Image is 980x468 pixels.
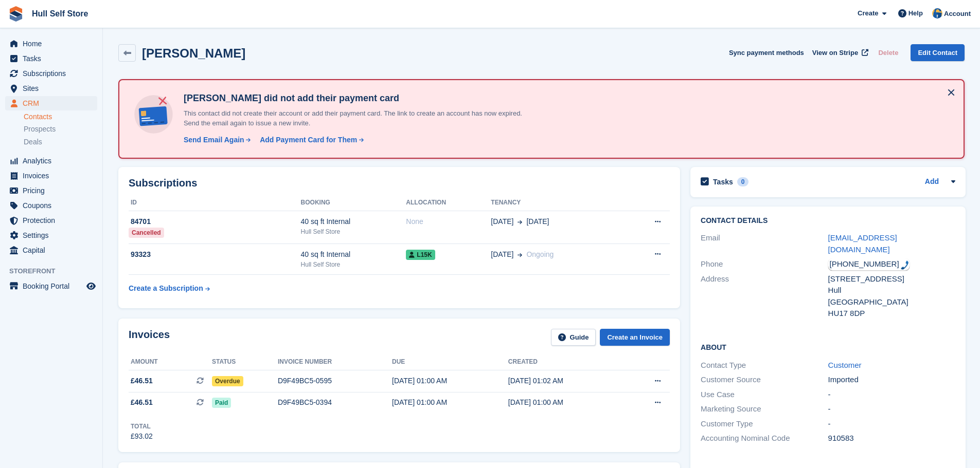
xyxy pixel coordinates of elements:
span: Booking Portal [23,279,84,293]
a: Add Payment Card for Them [256,135,365,145]
th: Tenancy [491,195,624,211]
h4: [PERSON_NAME] did not add their payment card [180,92,540,104]
span: Ongoing [526,250,554,258]
a: Create a Subscription [129,279,210,298]
h2: About [701,342,955,352]
a: menu [5,279,97,293]
span: Help [908,8,923,18]
a: Prospects [24,124,97,135]
img: stora-icon-8386f47178a22dfd0bd8f6a31ec36ba5ce8667c1dd55bd0f319d3a0aa187defe.svg [8,6,24,22]
span: £46.51 [131,376,153,386]
span: Pricing [23,183,84,198]
a: [EMAIL_ADDRESS][DOMAIN_NAME] [828,233,897,254]
div: Add Payment Card for Them [260,135,357,145]
p: This contact did not create their account or add their payment card. The link to create an accoun... [180,108,540,128]
div: Use Case [701,389,828,401]
div: D9F49BC5-0595 [278,376,392,386]
span: CRM [23,96,84,110]
a: menu [5,154,97,168]
th: Due [392,354,508,370]
div: [DATE] 01:00 AM [392,397,508,408]
span: Account [944,9,971,19]
div: 93323 [129,249,301,260]
a: Preview store [85,280,97,292]
span: L15K [406,250,435,260]
div: [DATE] 01:00 AM [392,376,508,386]
img: Hull Self Store [932,8,942,18]
div: [DATE] 01:02 AM [508,376,625,386]
div: Phone [701,258,828,270]
span: Overdue [212,376,243,386]
th: Created [508,354,625,370]
h2: Subscriptions [129,177,670,189]
th: ID [129,195,301,211]
a: Add [925,176,939,188]
a: View on Stripe [808,44,870,61]
a: menu [5,96,97,110]
div: £93.02 [131,431,153,442]
span: [DATE] [526,216,549,227]
div: - [828,403,955,415]
th: Invoice number [278,354,392,370]
div: Call: +447775635864 [828,258,910,270]
a: Guide [551,329,596,346]
span: Capital [23,243,84,257]
div: [DATE] 01:00 AM [508,397,625,408]
div: - [828,389,955,401]
span: Analytics [23,154,84,168]
div: Marketing Source [701,403,828,415]
a: Customer [828,361,862,369]
img: hfpfyWBK5wQHBAGPgDf9c6qAYOxxMAAAAASUVORK5CYII= [901,260,909,270]
div: 0 [737,177,749,186]
div: Hull Self Store [301,260,406,269]
div: D9F49BC5-0394 [278,397,392,408]
div: 84701 [129,216,301,227]
img: no-card-linked-e7822e413c904bf8b177c4d89f31251c4716f9871600ec3ca5bfc59e148c83f4.svg [132,92,175,136]
div: - [828,418,955,430]
a: menu [5,198,97,213]
div: Imported [828,374,955,386]
div: 910583 [828,433,955,444]
div: Email [701,232,828,255]
div: Create a Subscription [129,283,203,294]
a: menu [5,81,97,96]
div: HU17 8DP [828,308,955,320]
div: Hull Self Store [301,227,406,236]
a: Create an Invoice [600,329,670,346]
div: Customer Source [701,374,828,386]
div: Contact Type [701,360,828,371]
a: menu [5,66,97,81]
span: Tasks [23,51,84,66]
span: [DATE] [491,249,513,260]
div: Cancelled [129,228,164,238]
span: Prospects [24,124,56,134]
div: Customer Type [701,418,828,430]
div: Total [131,422,153,431]
span: Settings [23,228,84,242]
span: Subscriptions [23,66,84,81]
button: Delete [874,44,902,61]
a: menu [5,169,97,183]
h2: Invoices [129,329,170,346]
a: menu [5,213,97,228]
a: menu [5,183,97,198]
a: menu [5,228,97,242]
span: Coupons [23,198,84,213]
div: Send Email Again [184,135,244,145]
div: [GEOGRAPHIC_DATA] [828,296,955,308]
span: Deals [24,137,42,147]
div: 40 sq ft Internal [301,216,406,227]
a: menu [5,243,97,257]
span: £46.51 [131,397,153,408]
h2: Contact Details [701,217,955,225]
span: Paid [212,398,231,408]
div: [STREET_ADDRESS] [828,273,955,285]
span: Storefront [9,266,102,276]
a: menu [5,36,97,51]
span: Sites [23,81,84,96]
span: Home [23,36,84,51]
a: Contacts [24,112,97,122]
th: Booking [301,195,406,211]
div: 40 sq ft Internal [301,249,406,260]
th: Allocation [406,195,491,211]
